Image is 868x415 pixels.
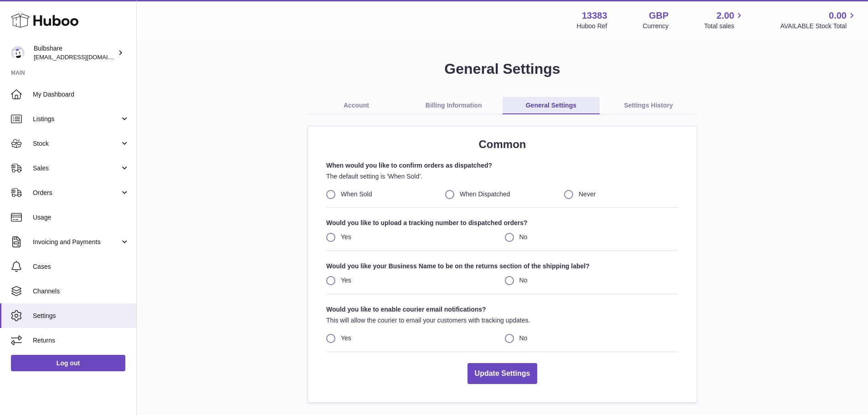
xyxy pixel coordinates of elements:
label: No [505,233,679,241]
label: No [505,334,679,343]
a: General Settings [503,97,600,114]
label: No [505,276,679,285]
span: [EMAIL_ADDRESS][DOMAIN_NAME] [34,53,134,61]
strong: When would you like to confirm orders as dispatched? [326,161,678,170]
span: AVAILABLE Stock Total [780,22,857,31]
strong: Would you like your Business Name to be on the returns section of the shipping label? [326,262,678,271]
span: Sales [33,164,120,173]
a: Billing Information [405,97,503,114]
strong: GBP [649,10,668,22]
span: Stock [33,139,120,148]
a: 2.00 Total sales [704,10,745,31]
strong: 13383 [582,10,607,22]
a: 0.00 AVAILABLE Stock Total [780,10,857,31]
label: Yes [326,276,500,285]
strong: Would you like to upload a tracking number to dispatched orders? [326,219,678,227]
span: Returns [33,336,129,345]
span: Cases [33,262,129,271]
label: Never [564,190,678,199]
span: Settings [33,312,129,320]
p: The default setting is 'When Sold’. [326,172,678,181]
div: Currency [643,22,669,31]
span: Invoicing and Payments [33,238,120,246]
label: When Sold [326,190,441,199]
div: Bulbshare [34,44,116,61]
span: Orders [33,189,120,197]
a: Settings History [600,97,697,114]
span: Total sales [704,22,745,31]
label: Yes [326,334,500,343]
span: Listings [33,115,120,123]
button: Update Settings [467,363,538,384]
label: Yes [326,233,500,241]
label: When Dispatched [445,190,560,199]
span: 2.00 [717,10,734,22]
span: Usage [33,213,129,222]
span: Channels [33,287,129,296]
img: rimmellive@bulbshare.com [11,46,25,60]
a: Log out [11,355,125,371]
h2: Common [326,137,678,152]
div: Huboo Ref [577,22,607,31]
a: Account [308,97,405,114]
span: 0.00 [829,10,847,22]
span: My Dashboard [33,90,129,99]
strong: Would you like to enable courier email notifications? [326,305,678,314]
h1: General Settings [151,59,853,79]
p: This will allow the courier to email your customers with tracking updates. [326,316,678,325]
